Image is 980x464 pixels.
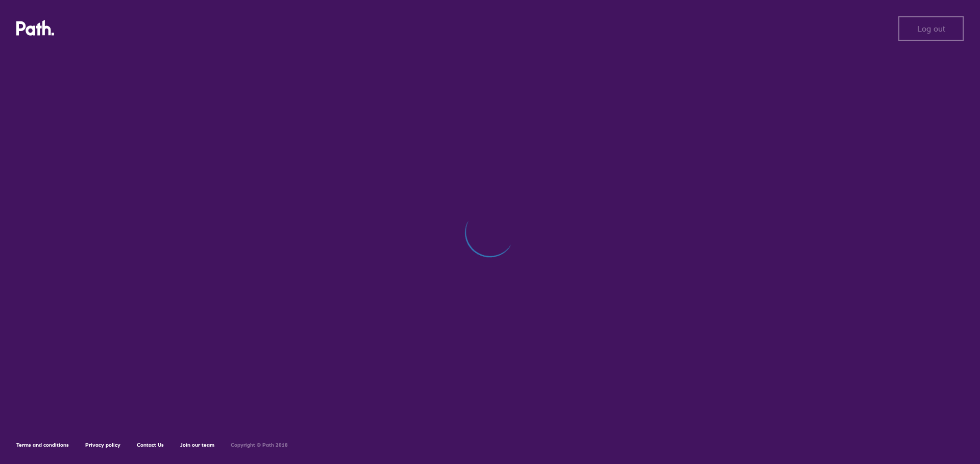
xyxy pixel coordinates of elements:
[180,442,214,448] a: Join our team
[16,442,69,448] a: Terms and conditions
[231,442,288,448] h6: Copyright © Path 2018
[898,16,964,41] button: Log out
[85,442,120,448] a: Privacy policy
[917,24,945,33] span: Log out
[137,442,164,448] a: Contact Us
